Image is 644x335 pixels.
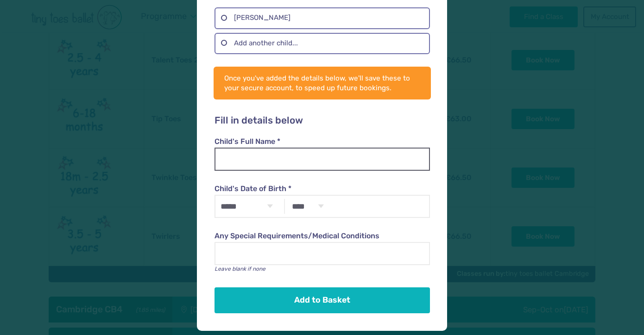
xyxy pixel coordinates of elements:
button: Add to Basket [215,287,429,313]
label: Child's Date of Birth * [215,184,429,194]
h2: Fill in details below [215,115,429,127]
label: Any Special Requirements/Medical Conditions [215,231,429,241]
label: Child's Full Name * [215,136,429,147]
p: Once you've added the details below, we'll save these to your secure account, to speed up future ... [224,74,420,92]
p: Leave blank if none [215,265,429,273]
label: Add another child... [215,33,429,54]
label: [PERSON_NAME] [215,7,429,29]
